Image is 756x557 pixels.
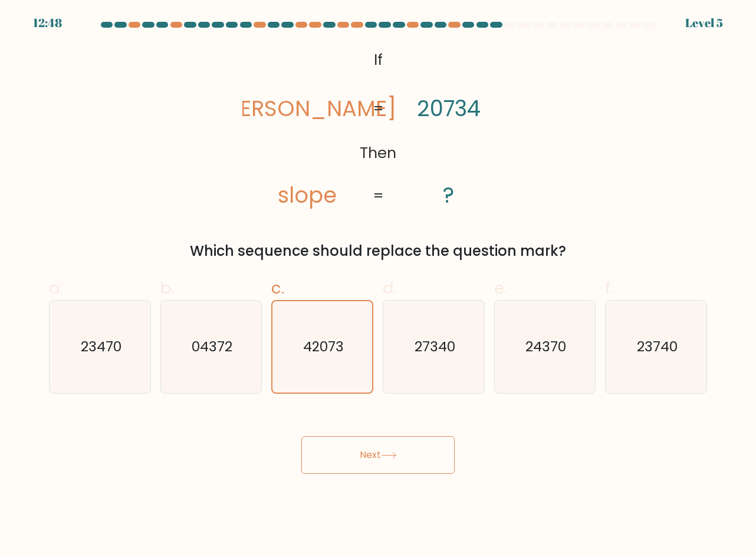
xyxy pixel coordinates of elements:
button: Next [301,436,455,474]
span: a. [49,276,63,299]
div: Which sequence should replace the question mark? [56,240,700,262]
div: Level 5 [685,14,723,32]
text: 42073 [303,337,344,356]
span: f. [605,276,613,299]
tspan: ? [443,180,454,210]
text: 27340 [414,337,455,356]
tspan: = [373,185,384,206]
span: d. [383,276,397,299]
tspan: [PERSON_NAME] [218,93,396,124]
span: b. [160,276,175,299]
tspan: Then [360,143,396,164]
tspan: 20734 [417,93,481,124]
text: 23740 [637,337,678,356]
text: 23470 [80,337,121,356]
tspan: slope [278,180,337,210]
span: c. [271,276,284,299]
div: 12:48 [33,14,62,32]
svg: @import url('[URL][DOMAIN_NAME]); [242,45,514,212]
span: e. [494,276,507,299]
tspan: = [373,98,384,120]
text: 24370 [525,337,566,356]
text: 04372 [192,337,232,356]
tspan: If [374,49,383,70]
